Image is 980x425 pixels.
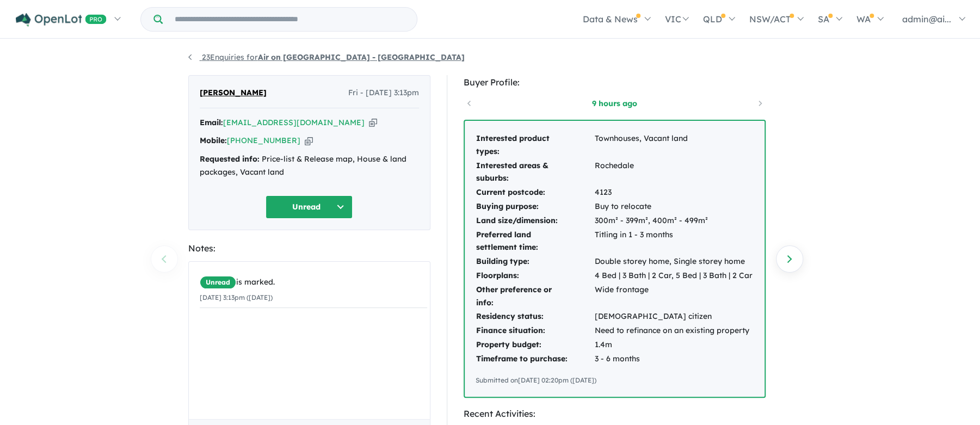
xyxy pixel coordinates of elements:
[476,132,594,159] td: Interested product types:
[594,159,753,186] td: Rochedale
[200,276,427,289] div: is marked.
[476,283,594,310] td: Other preference or info:
[223,118,365,127] a: [EMAIL_ADDRESS][DOMAIN_NAME]
[594,310,753,324] td: [DEMOGRAPHIC_DATA] citizen
[902,14,951,24] span: admin@ai...
[476,200,594,214] td: Buying purpose:
[594,214,753,228] td: 300m² - 399m², 400m² - 499m²
[200,118,223,127] strong: Email:
[476,228,594,255] td: Preferred land settlement time:
[476,338,594,352] td: Property budget:
[476,269,594,283] td: Floorplans:
[165,8,415,31] input: Try estate name, suburb, builder or developer
[464,75,766,90] div: Buyer Profile:
[200,276,236,289] span: Unread
[594,283,753,310] td: Wide frontage
[266,195,353,219] button: Unread
[464,406,766,421] div: Recent Activities:
[594,200,753,214] td: Buy to relocate
[200,135,227,145] strong: Mobile:
[594,186,753,200] td: 4123
[594,228,753,255] td: Titling in 1 - 3 months
[476,375,754,386] div: Submitted on [DATE] 02:20pm ([DATE])
[227,135,300,145] a: [PHONE_NUMBER]
[16,13,107,27] img: Openlot PRO Logo White
[594,352,753,366] td: 3 - 6 months
[200,153,419,179] div: Price-list & Release map, House & land packages, Vacant land
[476,214,594,228] td: Land size/dimension:
[476,324,594,338] td: Finance situation:
[594,324,753,338] td: Need to refinance on an existing property
[476,352,594,366] td: Timeframe to purchase:
[200,293,273,301] small: [DATE] 3:13pm ([DATE])
[188,51,792,64] nav: breadcrumb
[258,52,465,62] strong: Air on [GEOGRAPHIC_DATA] - [GEOGRAPHIC_DATA]
[305,135,313,146] button: Copy
[188,52,465,62] a: 23Enquiries forAir on [GEOGRAPHIC_DATA] - [GEOGRAPHIC_DATA]
[568,98,661,109] a: 9 hours ago
[369,117,377,128] button: Copy
[594,269,753,283] td: 4 Bed | 3 Bath | 2 Car, 5 Bed | 3 Bath | 2 Car
[594,132,753,159] td: Townhouses, Vacant land
[594,255,753,269] td: Double storey home, Single storey home
[476,159,594,186] td: Interested areas & suburbs:
[188,241,430,256] div: Notes:
[594,338,753,352] td: 1.4m
[200,154,260,164] strong: Requested info:
[200,87,267,100] span: [PERSON_NAME]
[348,87,419,100] span: Fri - [DATE] 3:13pm
[476,255,594,269] td: Building type:
[476,310,594,324] td: Residency status:
[476,186,594,200] td: Current postcode:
